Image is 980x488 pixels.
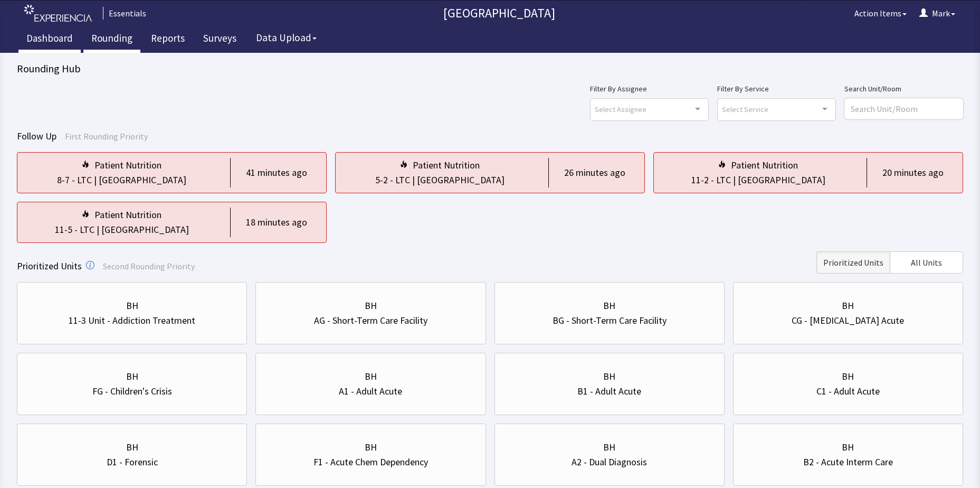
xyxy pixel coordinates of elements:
[911,256,942,269] span: All Units
[246,165,307,180] div: 41 minutes ago
[365,369,377,384] div: BH
[92,173,99,187] div: |
[339,384,402,399] div: A1 - Adult Acute
[103,7,146,20] div: Essentials
[882,165,944,180] div: 20 minutes ago
[375,173,410,187] div: 5-2 - LTC
[195,26,244,53] a: Surveys
[842,369,854,384] div: BH
[365,440,377,455] div: BH
[603,298,615,313] div: BH
[365,298,377,313] div: BH
[572,455,647,470] div: A2 - Dual Diagnosis
[99,173,186,187] div: [GEOGRAPHIC_DATA]
[83,26,140,53] a: Rounding
[590,82,709,95] label: Filter By Assignee
[107,455,158,470] div: D1 - Forensic
[844,82,963,95] label: Search Unit/Room
[410,173,417,187] div: |
[126,369,138,384] div: BH
[848,3,913,24] button: Action Items
[17,61,963,76] div: Rounding Hub
[94,222,101,237] div: |
[126,440,138,455] div: BH
[603,369,615,384] div: BH
[94,158,161,173] div: Patient Nutrition
[816,251,890,274] button: Prioritized Units
[803,455,893,470] div: B2 - Acute Interm Care
[94,208,161,222] div: Patient Nutrition
[417,173,505,187] div: [GEOGRAPHIC_DATA]
[553,313,667,328] div: BG - Short-Term Care Facility
[17,129,963,144] div: Follow Up
[738,173,825,187] div: [GEOGRAPHIC_DATA]
[842,298,854,313] div: BH
[126,298,138,313] div: BH
[313,455,428,470] div: F1 - Acute Chem Dependency
[250,28,323,48] button: Data Upload
[57,173,92,187] div: 8-7 - LTC
[314,313,427,328] div: AG - Short-Term Care Facility
[103,261,195,271] span: Second Rounding Priority
[691,173,731,187] div: 11-2 - LTC
[17,260,82,272] span: Prioritized Units
[913,3,962,24] button: Mark
[844,98,963,119] input: Search Unit/Room
[65,131,148,142] span: First Rounding Priority
[731,173,738,187] div: |
[823,256,883,269] span: Prioritized Units
[717,82,836,95] label: Filter By Service
[595,103,646,115] span: Select Assignee
[413,158,480,173] div: Patient Nutrition
[143,26,193,53] a: Reports
[101,222,189,237] div: [GEOGRAPHIC_DATA]
[816,384,880,399] div: C1 - Adult Acute
[55,222,94,237] div: 11-5 - LTC
[24,5,92,22] img: experiencia_logo.png
[564,165,625,180] div: 26 minutes ago
[246,215,307,230] div: 18 minutes ago
[577,384,641,399] div: B1 - Adult Acute
[722,103,768,115] span: Select Service
[603,440,615,455] div: BH
[18,26,81,53] a: Dashboard
[150,5,848,22] p: [GEOGRAPHIC_DATA]
[92,384,172,399] div: FG - Children's Crisis
[842,440,854,455] div: BH
[792,313,904,328] div: CG - [MEDICAL_DATA] Acute
[890,251,963,274] button: All Units
[69,313,195,328] div: 11-3 Unit - Addiction Treatment
[731,158,798,173] div: Patient Nutrition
